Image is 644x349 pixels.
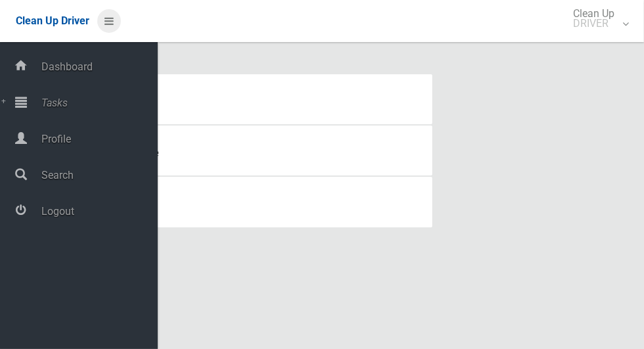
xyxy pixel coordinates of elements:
[573,18,614,28] small: DRIVER
[37,60,158,73] span: Dashboard
[37,97,158,109] span: Tasks
[37,205,158,218] span: Logout
[16,14,89,27] span: Clean Up Driver
[566,9,628,28] span: Clean Up
[16,11,89,31] a: Clean Up Driver
[37,133,158,145] span: Profile
[37,169,158,181] span: Search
